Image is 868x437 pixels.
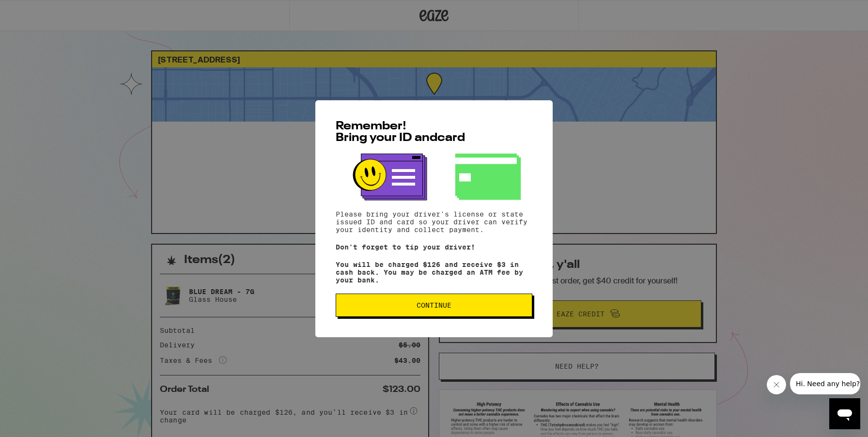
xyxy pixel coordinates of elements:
iframe: Close message [767,375,786,394]
button: Continue [336,294,532,317]
span: Continue [417,302,451,309]
iframe: Message from company [790,373,860,394]
iframe: Button to launch messaging window [829,398,860,429]
p: You will be charged $126 and receive $3 in cash back. You may be charged an ATM fee by your bank. [336,261,532,284]
p: Don't forget to tip your driver! [336,243,532,251]
p: Please bring your driver's license or state issued ID and card so your driver can verify your ide... [336,210,532,234]
span: Remember! Bring your ID and card [336,121,465,144]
